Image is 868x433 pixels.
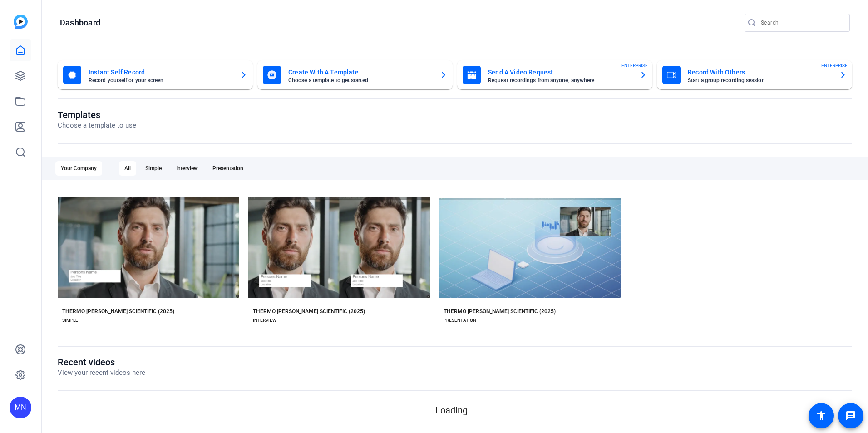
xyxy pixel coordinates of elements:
[444,317,476,324] div: PRESENTATION
[10,397,31,418] div: MN
[845,410,856,421] mat-icon: message
[62,308,174,315] div: THERMO [PERSON_NAME] SCIENTIFIC (2025)
[58,109,136,120] h1: Templates
[253,308,365,315] div: THERMO [PERSON_NAME] SCIENTIFIC (2025)
[58,368,145,378] p: View your recent videos here
[119,161,136,176] div: All
[55,161,102,176] div: Your Company
[207,161,249,176] div: Presentation
[140,161,167,176] div: Simple
[89,67,233,78] mat-card-title: Instant Self Record
[58,357,145,368] h1: Recent videos
[657,60,852,89] button: Record With OthersStart a group recording sessionENTERPRISE
[457,60,652,89] button: Send A Video RequestRequest recordings from anyone, anywhereENTERPRISE
[688,78,832,83] mat-card-subtitle: Start a group recording session
[621,62,648,69] span: ENTERPRISE
[58,60,253,89] button: Instant Self RecordRecord yourself or your screen
[89,78,233,83] mat-card-subtitle: Record yourself or your screen
[816,410,827,421] mat-icon: accessibility
[761,17,843,28] input: Search
[821,62,848,69] span: ENTERPRISE
[58,120,136,131] p: Choose a template to use
[488,67,632,78] mat-card-title: Send A Video Request
[171,161,203,176] div: Interview
[60,17,100,28] h1: Dashboard
[14,15,28,29] img: blue-gradient.svg
[257,60,453,89] button: Create With A TemplateChoose a template to get started
[253,317,276,324] div: INTERVIEW
[288,67,433,78] mat-card-title: Create With A Template
[62,317,78,324] div: SIMPLE
[444,308,556,315] div: THERMO [PERSON_NAME] SCIENTIFIC (2025)
[688,67,832,78] mat-card-title: Record With Others
[58,403,852,417] p: Loading...
[288,78,433,83] mat-card-subtitle: Choose a template to get started
[488,78,632,83] mat-card-subtitle: Request recordings from anyone, anywhere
